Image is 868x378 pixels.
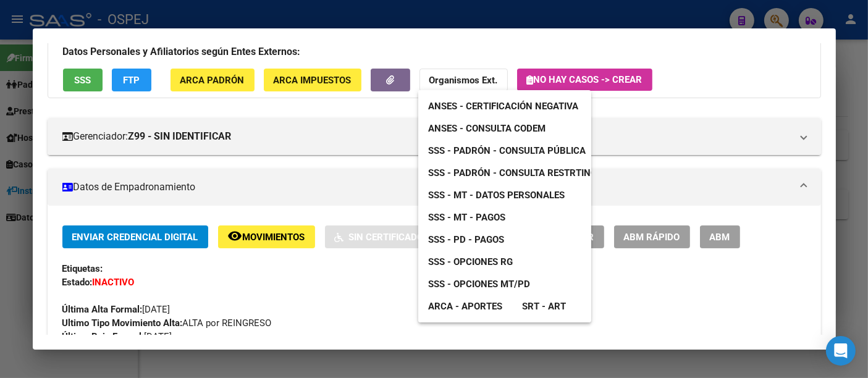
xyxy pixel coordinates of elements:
[418,251,523,273] a: SSS - Opciones RG
[428,256,513,267] span: SSS - Opciones RG
[418,117,555,140] a: ANSES - Consulta CODEM
[418,184,575,206] a: SSS - MT - Datos Personales
[418,95,588,117] a: ANSES - Certificación Negativa
[428,190,565,201] span: SSS - MT - Datos Personales
[428,212,505,223] span: SSS - MT - Pagos
[428,301,502,312] span: ARCA - Aportes
[418,162,622,184] a: SSS - Padrón - Consulta Restrtingida
[428,145,586,156] span: SSS - Padrón - Consulta Pública
[428,234,504,245] span: SSS - PD - Pagos
[418,206,515,229] a: SSS - MT - Pagos
[428,101,578,112] span: ANSES - Certificación Negativa
[512,295,576,317] a: SRT - ART
[428,279,530,290] span: SSS - Opciones MT/PD
[522,301,566,312] span: SRT - ART
[428,123,546,134] span: ANSES - Consulta CODEM
[418,273,540,295] a: SSS - Opciones MT/PD
[826,336,856,366] div: Open Intercom Messenger
[418,229,514,251] a: SSS - PD - Pagos
[428,167,612,178] span: SSS - Padrón - Consulta Restrtingida
[418,295,512,317] a: ARCA - Aportes
[418,140,596,162] a: SSS - Padrón - Consulta Pública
